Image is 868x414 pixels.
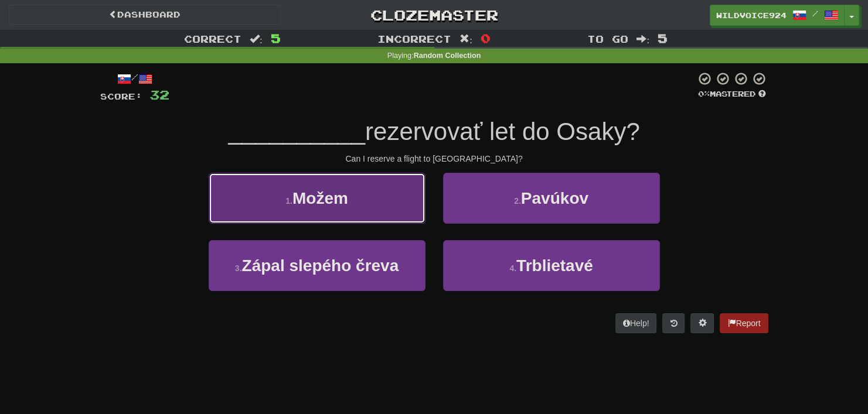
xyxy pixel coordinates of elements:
[100,153,768,165] div: Can I reserve a flight to [GEOGRAPHIC_DATA]?
[228,118,365,145] span: __________
[720,313,768,333] button: Report
[271,31,281,45] span: 5
[615,313,657,333] button: Help!
[292,189,348,207] span: Možem
[481,31,491,45] span: 0
[514,196,521,206] small: 2 .
[636,34,649,44] span: :
[662,313,685,333] button: Round history (alt+y)
[184,33,241,45] span: Correct
[100,91,142,101] span: Score:
[298,5,570,25] a: Clozemaster
[710,5,845,26] a: WildVoice924 /
[235,264,242,273] small: 3 .
[459,34,472,44] span: :
[377,33,451,45] span: Incorrect
[209,240,426,291] button: 3.Zápal slepého čreva
[658,31,668,45] span: 5
[414,52,481,60] strong: Random Collection
[716,10,787,20] span: WildVoice924
[250,34,263,44] span: :
[100,71,169,86] div: /
[521,189,588,207] span: Pavúkov
[443,173,660,224] button: 2.Pavúkov
[509,264,516,273] small: 4 .
[443,240,660,291] button: 4.Trblietavé
[209,173,426,224] button: 1.Možem
[698,89,710,98] span: 0 %
[587,33,628,45] span: To go
[285,196,292,206] small: 1 .
[516,256,593,275] span: Trblietavé
[696,89,768,100] div: Mastered
[812,9,818,18] span: /
[242,256,399,275] span: Zápal slepého čreva
[149,87,169,102] span: 32
[365,118,640,145] span: rezervovať let do Osaky?
[9,5,281,25] a: Dashboard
